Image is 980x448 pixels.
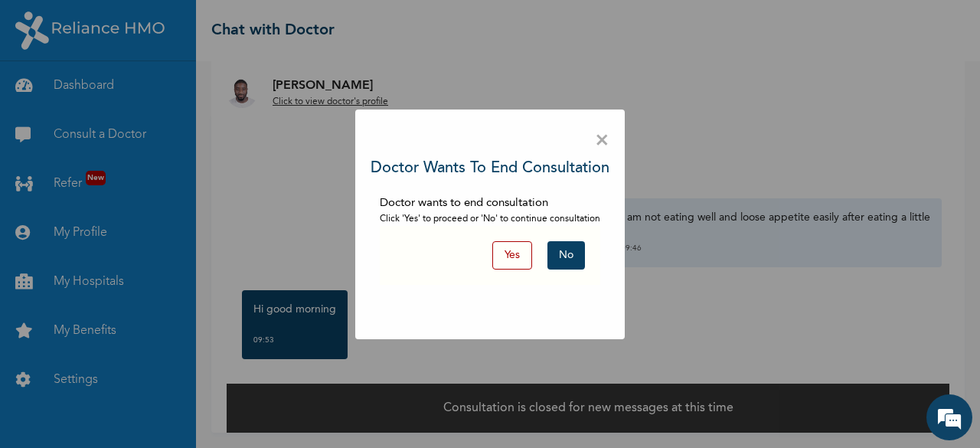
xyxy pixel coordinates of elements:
div: FAQs [150,371,292,418]
textarea: Type your message and hit 'Enter' [8,317,292,371]
img: d_794563401_company_1708531726252_794563401 [28,77,62,115]
p: Click 'Yes' to proceed or 'No' to continue consultation [380,212,600,226]
span: Conversation [8,397,150,408]
p: Doctor wants to end consultation [380,195,600,213]
span: We're online! [89,142,211,297]
button: No [547,241,585,270]
span: × [595,125,609,157]
div: Minimize live chat window [251,8,288,44]
button: Yes [492,241,532,270]
div: Chat with us now [80,86,257,106]
h3: Doctor wants to end consultation [371,157,609,180]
